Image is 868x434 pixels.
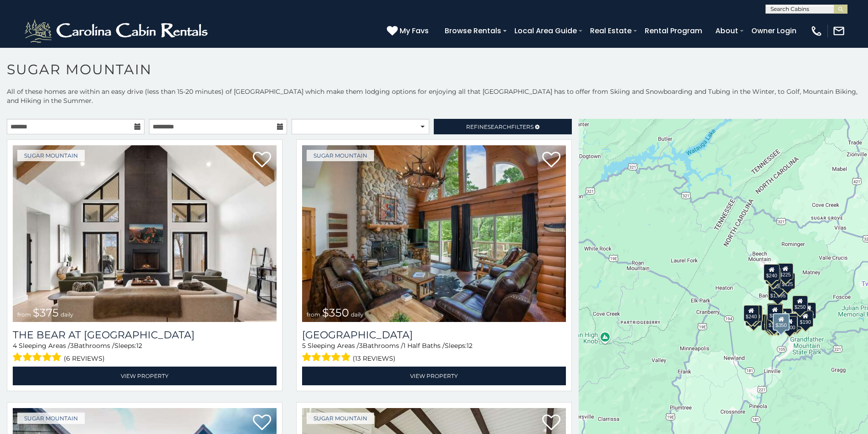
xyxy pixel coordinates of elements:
span: from [17,311,31,318]
span: daily [351,311,364,318]
span: 3 [70,342,74,350]
a: Real Estate [586,23,636,39]
a: Owner Login [747,23,801,39]
a: Grouse Moor Lodge from $350 daily [302,145,566,322]
span: (13 reviews) [353,352,395,364]
span: $375 [33,306,59,319]
span: 3 [359,342,363,350]
span: 5 [302,342,306,350]
div: $240 [764,264,780,281]
img: The Bear At Sugar Mountain [13,145,277,322]
a: Sugar Mountain [17,150,85,161]
a: [GEOGRAPHIC_DATA] [302,329,566,341]
span: 12 [136,342,142,350]
div: $155 [765,315,781,331]
a: Add to favorites [253,414,271,433]
span: from [307,311,320,318]
a: RefineSearchFilters [434,119,571,134]
span: 4 [13,342,17,350]
div: Sleeping Areas / Bathrooms / Sleeps: [13,341,277,364]
img: Grouse Moor Lodge [302,145,566,322]
div: $155 [801,302,816,319]
a: Sugar Mountain [307,413,374,424]
a: View Property [302,367,566,385]
div: $200 [776,308,792,325]
img: mail-regular-white.png [832,25,845,37]
a: The Bear At [GEOGRAPHIC_DATA] [13,329,277,341]
a: My Favs [387,25,431,37]
span: $350 [322,306,349,319]
div: $350 [773,313,790,331]
div: $240 [744,305,759,322]
a: Browse Rentals [440,23,506,39]
h3: The Bear At Sugar Mountain [13,329,277,341]
img: phone-regular-white.png [810,25,823,37]
span: (6 reviews) [64,352,105,364]
span: My Favs [400,25,429,36]
div: $1,095 [768,284,788,301]
div: $190 [767,303,782,320]
div: $125 [780,273,795,289]
a: Add to favorites [542,151,560,170]
a: Rental Program [640,23,707,39]
div: Sleeping Areas / Bathrooms / Sleeps: [302,341,566,364]
div: $175 [766,314,782,330]
a: View Property [13,367,277,385]
a: Sugar Mountain [307,150,374,161]
div: $195 [786,313,802,330]
span: daily [61,311,73,318]
a: About [711,23,743,39]
img: White-1-2.png [23,17,212,45]
a: Add to favorites [253,151,271,170]
span: 1 Half Baths / [403,342,445,350]
a: The Bear At Sugar Mountain from $375 daily [13,145,277,322]
div: $300 [767,304,783,321]
span: Search [488,123,511,130]
span: Refine Filters [466,123,534,130]
span: 12 [467,342,473,350]
div: $250 [792,296,808,312]
div: $225 [778,263,793,280]
div: $190 [798,311,813,327]
a: Local Area Guide [510,23,581,39]
div: $500 [782,316,797,332]
a: Sugar Mountain [17,413,85,424]
a: Add to favorites [542,414,560,433]
h3: Grouse Moor Lodge [302,329,566,341]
